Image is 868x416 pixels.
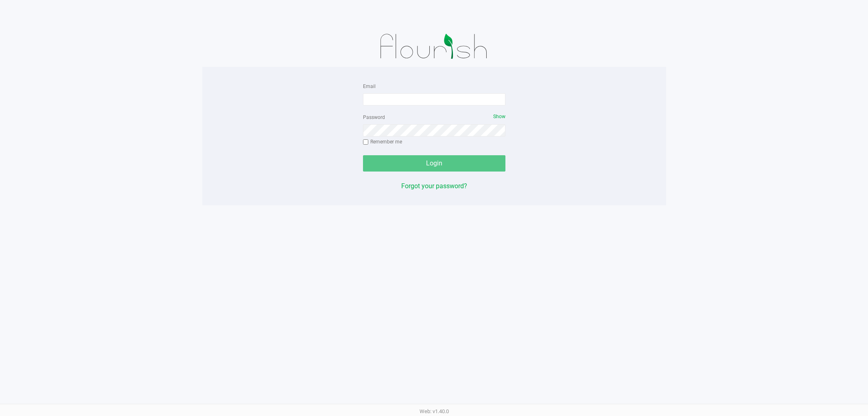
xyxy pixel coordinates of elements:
label: Password [363,114,385,121]
span: Show [493,114,505,119]
span: Web: v1.40.0 [420,408,449,414]
label: Remember me [363,138,402,145]
button: Forgot your password? [401,181,467,191]
input: Remember me [363,139,369,145]
label: Email [363,83,376,90]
